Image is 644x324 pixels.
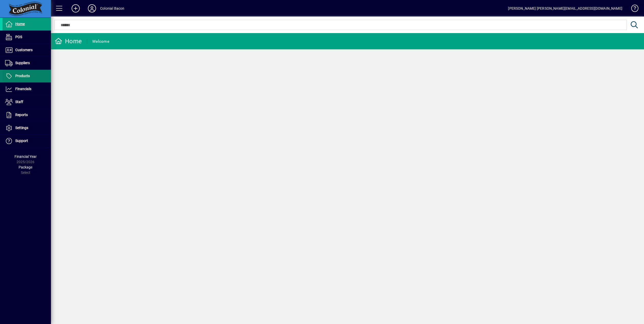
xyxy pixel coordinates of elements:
[84,4,100,13] button: Profile
[3,135,51,147] a: Support
[15,22,25,26] span: Home
[15,154,37,159] span: Financial Year
[15,126,28,130] span: Settings
[15,100,23,104] span: Staff
[3,70,51,82] a: Products
[15,139,28,143] span: Support
[3,57,51,69] a: Suppliers
[55,37,82,45] div: Home
[3,44,51,57] a: Customers
[3,31,51,44] a: POS
[68,4,84,13] button: Add
[627,1,638,18] a: Knowledge Base
[19,165,32,169] span: Package
[15,74,30,78] span: Products
[3,96,51,108] a: Staff
[15,35,22,39] span: POS
[15,87,31,91] span: Financials
[508,4,622,12] div: [PERSON_NAME] [PERSON_NAME][EMAIL_ADDRESS][DOMAIN_NAME]
[15,48,33,52] span: Customers
[3,83,51,95] a: Financials
[3,122,51,134] a: Settings
[15,61,30,65] span: Suppliers
[3,109,51,121] a: Reports
[92,37,109,46] div: Welcome
[100,4,124,12] div: Colonial Bacon
[15,113,28,117] span: Reports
